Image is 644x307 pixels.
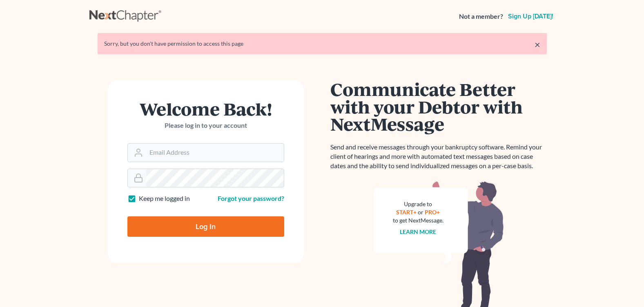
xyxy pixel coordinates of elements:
p: Please log in to your account [127,121,284,130]
a: Learn more [400,228,436,235]
input: Log In [127,216,284,237]
div: Upgrade to [393,200,443,208]
a: START+ [396,209,417,216]
a: PRO+ [425,209,440,216]
h1: Welcome Back! [127,100,284,118]
input: Email Address [146,144,284,162]
p: Send and receive messages through your bankruptcy software. Remind your client of hearings and mo... [330,142,547,171]
div: to get NextMessage. [393,216,443,225]
a: Sign up [DATE]! [506,13,555,20]
h1: Communicate Better with your Debtor with NextMessage [330,80,547,133]
a: Forgot your password? [218,194,284,202]
span: or [418,209,423,216]
label: Keep me logged in [139,194,190,203]
a: × [535,40,540,49]
strong: Not a member? [459,12,503,21]
div: Sorry, but you don't have permission to access this page [104,40,540,48]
